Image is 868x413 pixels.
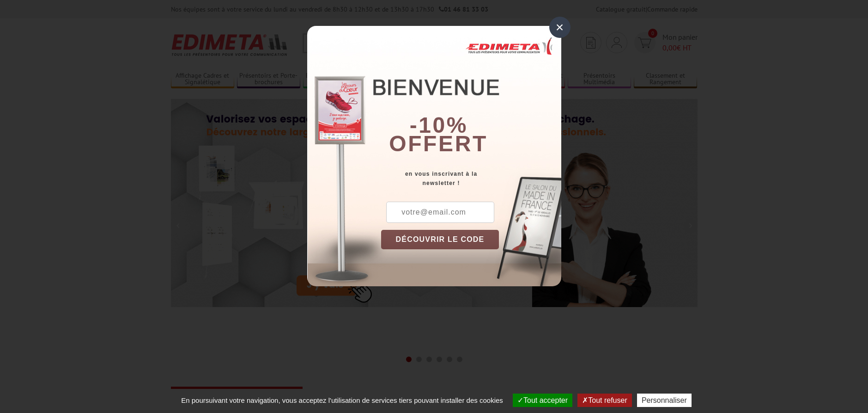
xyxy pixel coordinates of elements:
[637,394,692,407] button: Personnaliser (fenêtre modale)
[176,396,508,404] span: En poursuivant votre navigation, vous acceptez l'utilisation de services tiers pouvant installer ...
[386,202,494,223] input: votre@email.com
[381,169,561,188] div: en vous inscrivant à la newsletter !
[410,113,468,137] b: -10%
[381,230,499,249] button: DÉCOUVRIR LE CODE
[549,17,571,38] div: ×
[389,131,488,156] font: offert
[513,394,572,407] button: Tout accepter
[577,394,631,407] button: Tout refuser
